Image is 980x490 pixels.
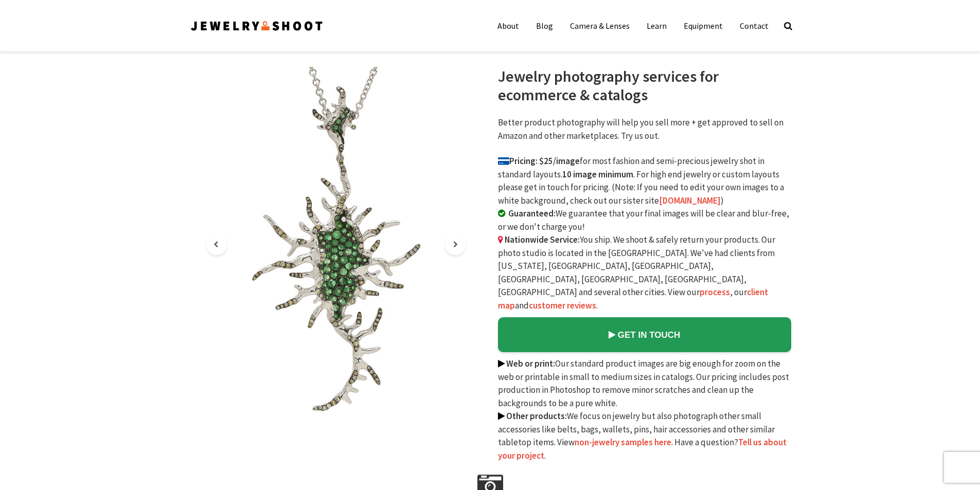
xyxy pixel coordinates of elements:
a: process [700,286,730,298]
div: for most fashion and semi-precious jewelry shot in standard layouts. . For high end jewelry or cu... [498,67,791,462]
a: Contact [732,15,776,36]
a: GET IN TOUCH [498,317,791,352]
a: client map [498,286,768,311]
a: About [490,15,527,36]
b: Nationwide Service: [505,234,580,245]
a: Equipment [676,15,730,36]
b: Pricing: $25/image [498,155,580,167]
h1: Jewelry photography services for ecommerce & catalogs [498,67,791,104]
a: [DOMAIN_NAME] [659,195,721,206]
img: Jewelry Photographer Bay Area - San Francisco | Nationwide via Mail [189,17,324,34]
a: Tell us about your project [498,437,787,461]
a: Blog [528,15,561,36]
a: Learn [639,15,674,36]
b: Other products: [506,410,567,422]
a: non-jewelry samples here [575,437,671,448]
a: customer reviews [529,300,596,311]
a: Camera & Lenses [562,15,637,36]
b: 10 image minimum [562,169,633,180]
b: Web or print: [506,358,555,369]
b: Guaranteed: [508,208,556,219]
img: Jewelry Product Photography [192,67,479,422]
p: Better product photography will help you sell more + get approved to sell on Amazon and other mar... [498,116,791,142]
